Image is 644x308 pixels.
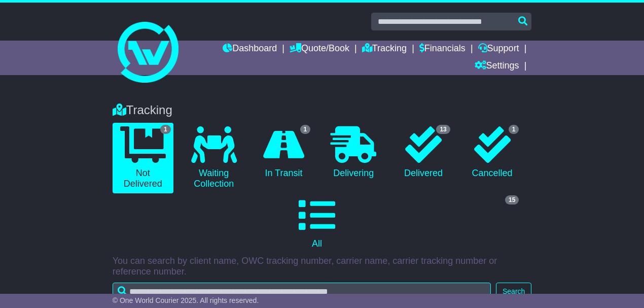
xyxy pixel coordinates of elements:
a: Delivering [323,123,384,183]
a: Dashboard [223,41,277,58]
div: Tracking [108,103,537,118]
span: © One World Courier 2025. All rights reserved. [113,296,259,304]
span: 15 [505,195,519,204]
p: You can search by client name, OWC tracking number, carrier name, carrier tracking number or refe... [113,256,532,278]
a: Tracking [362,41,407,58]
a: 1 In Transit [255,123,313,183]
a: 1 Cancelled [463,123,522,183]
span: 13 [436,125,450,134]
span: 1 [160,125,171,134]
a: Waiting Collection [184,123,244,193]
a: 13 Delivered [394,123,453,183]
span: 1 [509,125,519,134]
a: Financials [419,41,466,58]
a: Settings [475,58,519,75]
span: 1 [300,125,311,134]
a: Support [478,41,519,58]
a: Quote/Book [290,41,349,58]
a: 1 Not Delivered [113,123,173,193]
a: 15 All [113,193,522,253]
button: Search [496,283,531,300]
